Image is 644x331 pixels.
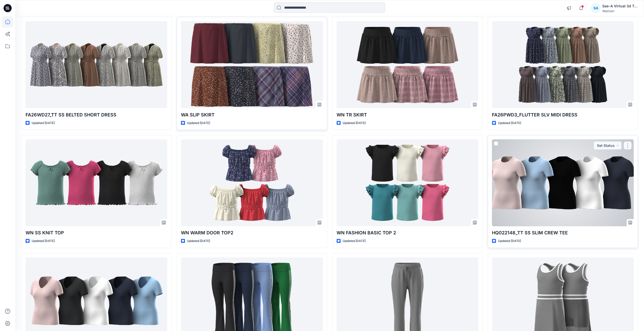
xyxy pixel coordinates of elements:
[343,120,366,126] p: Updated [DATE]
[492,229,634,236] p: HQ022148_TT SS SLIM CREW TEE
[343,238,366,244] p: Updated [DATE]
[492,140,634,227] a: HQ022148_TT SS SLIM CREW TEE
[26,140,167,227] a: WN SS KNIT TOP
[181,140,323,227] a: WN WARM DOOR TOP2
[498,238,521,244] p: Updated [DATE]
[337,111,478,118] p: WN TR SKIRT
[26,111,167,118] p: FA26WD27_TT SS BELTED SHORT DRESS
[337,229,478,236] p: WN FASHION BASIC TOP 2
[26,229,167,236] p: WN SS KNIT TOP
[337,140,478,227] a: WN FASHION BASIC TOP 2
[32,238,55,244] p: Updated [DATE]
[498,120,521,126] p: Updated [DATE]
[492,21,634,108] a: FA26PWD3_FLUTTER SLV MIDI DRESS
[187,120,210,126] p: Updated [DATE]
[181,111,323,118] p: WA SLIP SKIRT
[602,9,638,13] div: Walmart
[187,238,210,244] p: Updated [DATE]
[181,21,323,108] a: WA SLIP SKIRT
[602,3,638,9] div: Sae-A Virtual 3d Team
[26,21,167,108] a: FA26WD27_TT SS BELTED SHORT DRESS
[337,21,478,108] a: WN TR SKIRT
[181,229,323,236] p: WN WARM DOOR TOP2
[492,111,634,118] p: FA26PWD3_FLUTTER SLV MIDI DRESS
[32,120,55,126] p: Updated [DATE]
[591,4,600,13] div: SA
